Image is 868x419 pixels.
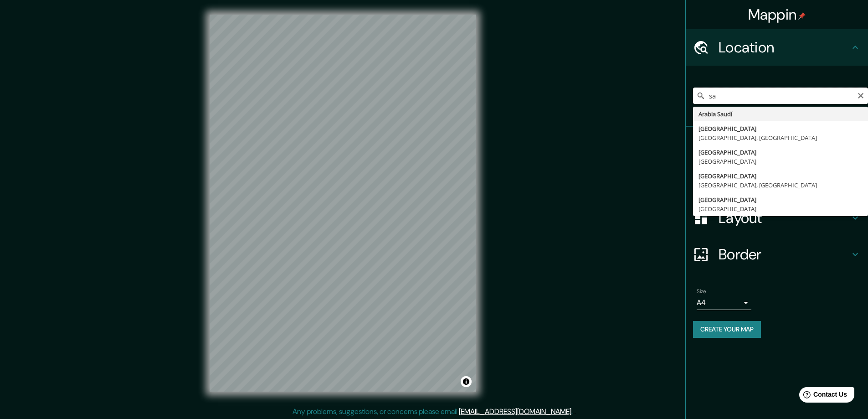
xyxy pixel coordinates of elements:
div: [GEOGRAPHIC_DATA] [699,204,863,213]
h4: Mappin [748,5,806,24]
div: Layout [686,200,868,236]
div: [GEOGRAPHIC_DATA] [699,148,863,157]
canvas: Map [210,15,476,392]
div: [GEOGRAPHIC_DATA] [699,195,863,204]
div: . [573,406,574,417]
h4: Border [719,245,850,264]
button: Toggle attribution [461,376,472,387]
iframe: Help widget launcher [787,383,858,409]
label: Size [697,288,706,295]
div: [GEOGRAPHIC_DATA] [699,124,863,133]
div: Location [686,29,868,66]
div: [GEOGRAPHIC_DATA] [699,171,863,181]
div: Pins [686,127,868,163]
h4: Layout [719,209,850,227]
button: Clear [857,91,864,99]
div: Arabia Saudí [699,109,863,119]
img: pin-icon.png [798,12,806,20]
div: [GEOGRAPHIC_DATA], [GEOGRAPHIC_DATA] [699,181,863,190]
a: [EMAIL_ADDRESS][DOMAIN_NAME] [459,407,571,416]
div: [GEOGRAPHIC_DATA] [699,157,863,166]
h4: Location [719,38,850,57]
input: Pick your city or area [693,88,868,104]
p: Any problems, suggestions, or concerns please email . [293,406,573,417]
div: A4 [697,295,751,310]
div: . [574,406,576,417]
button: Create your map [693,321,761,338]
div: Border [686,236,868,273]
div: Style [686,163,868,200]
div: [GEOGRAPHIC_DATA], [GEOGRAPHIC_DATA] [699,133,863,142]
